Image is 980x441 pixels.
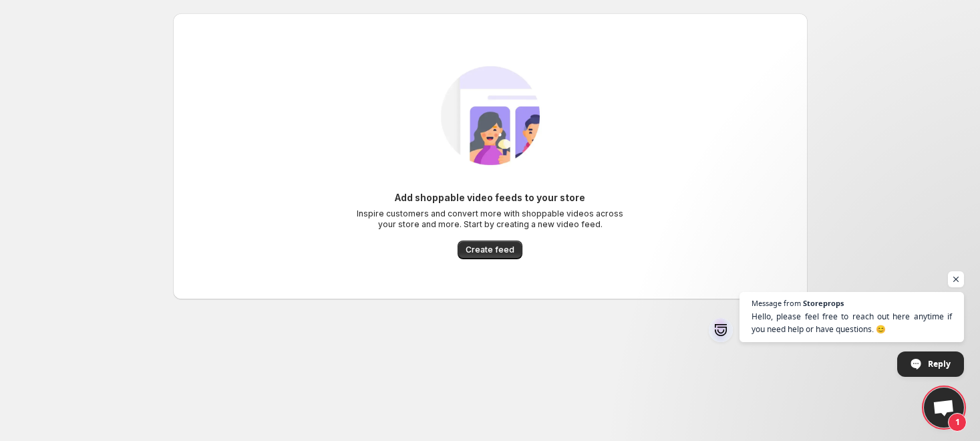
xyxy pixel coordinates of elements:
[458,241,522,259] button: Create feed
[752,299,801,307] span: Message from
[928,352,951,376] span: Reply
[924,388,964,428] div: Open chat
[466,245,514,255] span: Create feed
[357,208,624,230] p: Inspire customers and convert more with shoppable videos across your store and more. Start by cre...
[803,299,844,307] span: Storeprops
[948,413,967,432] span: 1
[752,310,952,335] span: Hello, please feel free to reach out here anytime if you need help or have questions. 😊
[395,191,585,204] h6: Add shoppable video feeds to your store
